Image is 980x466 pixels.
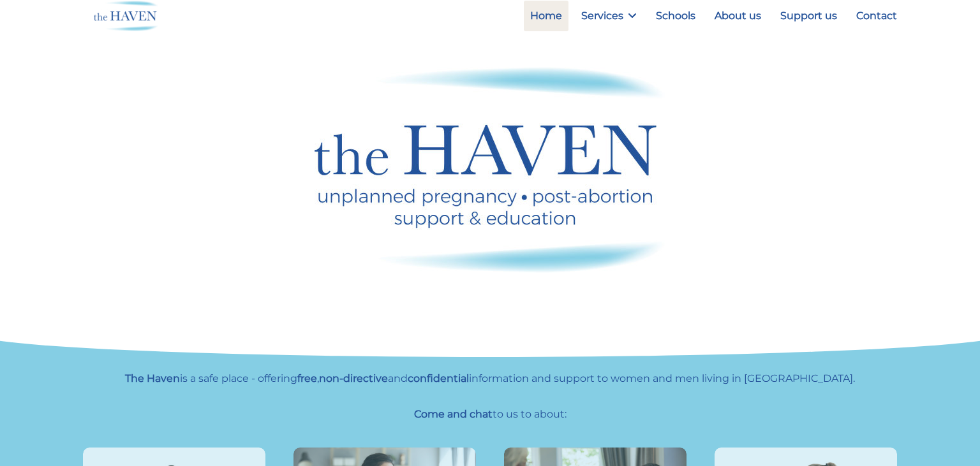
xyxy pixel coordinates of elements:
[575,1,643,31] a: Services
[319,372,388,384] strong: non-directive
[850,1,903,31] a: Contact
[414,408,493,420] strong: Come and chat
[524,1,568,31] a: Home
[650,1,702,31] a: Schools
[315,67,665,273] img: Haven logo - unplanned pregnancy, post abortion support and education
[125,372,180,384] strong: The Haven
[297,372,317,384] strong: free
[774,1,843,31] a: Support us
[708,1,768,31] a: About us
[408,372,469,384] strong: confidential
